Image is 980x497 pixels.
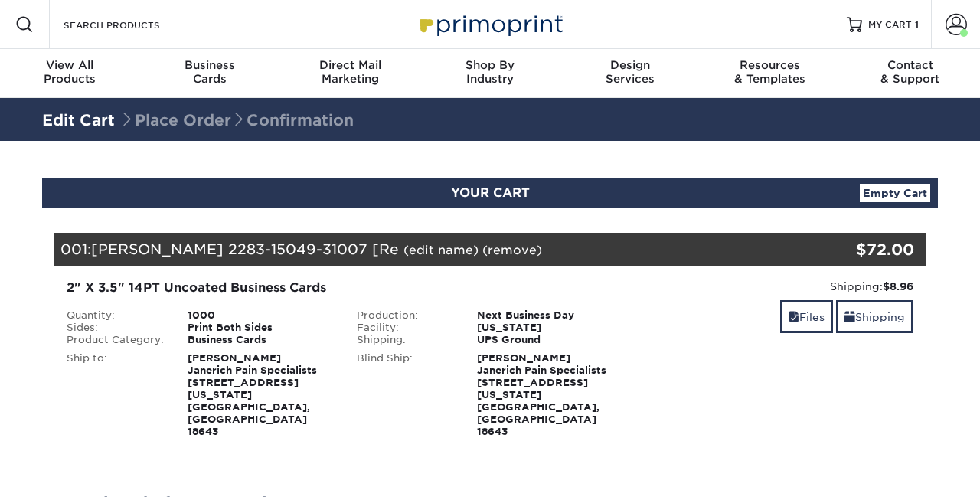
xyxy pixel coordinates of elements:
[560,58,700,86] div: Services
[868,18,912,31] span: MY CART
[345,352,466,438] div: Blind Ship:
[345,322,466,334] div: Facility:
[646,279,913,294] div: Shipping:
[345,309,466,322] div: Production:
[188,352,317,437] strong: [PERSON_NAME] Janerich Pain Specialists [STREET_ADDRESS][US_STATE] [GEOGRAPHIC_DATA], [GEOGRAPHIC...
[140,58,280,86] div: Cards
[280,49,420,98] a: Direct MailMarketing
[280,58,420,72] span: Direct Mail
[451,185,530,200] span: YOUR CART
[883,280,913,293] strong: $8.96
[465,334,635,346] div: UPS Ground
[780,238,914,261] div: $72.00
[789,311,799,323] span: files
[560,49,700,98] a: DesignServices
[700,49,840,98] a: Resources& Templates
[280,58,420,86] div: Marketing
[176,322,345,334] div: Print Both Sides
[840,49,980,98] a: Contact& Support
[780,300,833,333] a: Files
[700,58,840,72] span: Resources
[91,240,399,257] span: [PERSON_NAME] 2283-15049-31007 [Re
[465,322,635,334] div: [US_STATE]
[67,279,623,297] div: 2" X 3.5" 14PT Uncoated Business Cards
[62,15,211,34] input: SEARCH PRODUCTS.....
[403,243,479,257] a: (edit name)
[482,243,542,257] a: (remove)
[840,58,980,86] div: & Support
[700,58,840,86] div: & Templates
[55,352,176,438] div: Ship to:
[119,111,354,129] span: Place Order Confirmation
[55,334,176,346] div: Product Category:
[55,322,176,334] div: Sides:
[560,58,700,72] span: Design
[420,58,560,86] div: Industry
[55,309,176,322] div: Quantity:
[840,58,980,72] span: Contact
[176,334,345,346] div: Business Cards
[42,111,115,129] a: Edit Cart
[844,311,855,323] span: shipping
[54,233,780,266] div: 001:
[140,58,280,72] span: Business
[860,184,930,202] a: Empty Cart
[345,334,466,346] div: Shipping:
[836,300,913,333] a: Shipping
[413,8,567,41] img: Primoprint
[915,19,919,30] span: 1
[477,352,606,437] strong: [PERSON_NAME] Janerich Pain Specialists [STREET_ADDRESS][US_STATE] [GEOGRAPHIC_DATA], [GEOGRAPHIC...
[176,309,345,322] div: 1000
[465,309,635,322] div: Next Business Day
[420,58,560,72] span: Shop By
[420,49,560,98] a: Shop ByIndustry
[140,49,280,98] a: BusinessCards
